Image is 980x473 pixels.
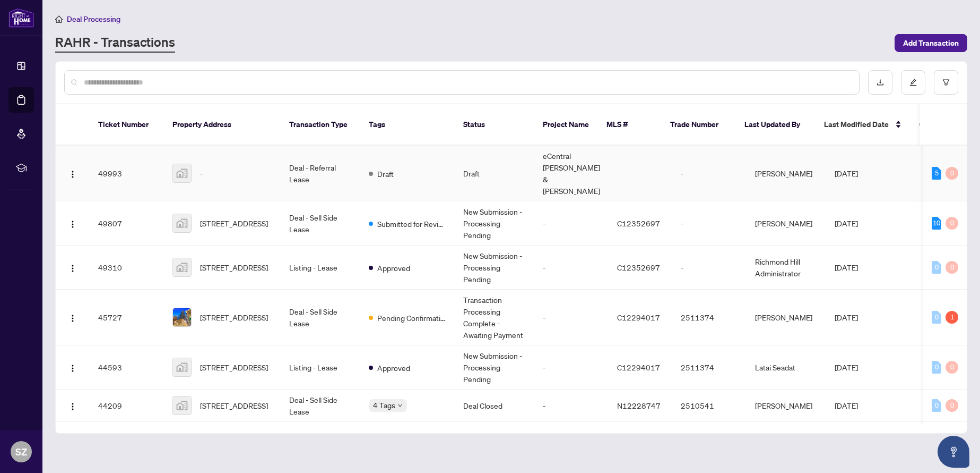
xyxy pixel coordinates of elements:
[90,201,164,246] td: 49807
[868,70,892,95] button: download
[281,146,360,201] td: Deal - Referral Lease
[672,290,747,345] td: 2511374
[835,263,858,272] span: [DATE]
[455,146,534,201] td: Draft
[534,390,609,422] td: -
[455,201,534,246] td: New Submission - Processing Pending
[360,104,455,146] th: Tags
[68,170,77,179] img: Logo
[672,390,747,422] td: 2510541
[736,104,816,146] th: Last Updated By
[617,218,660,228] span: C12352697
[824,119,889,130] span: Last Modified Date
[617,401,661,410] span: N12228747
[942,79,950,86] span: filter
[68,364,77,373] img: Logo
[455,345,534,390] td: New Submission - Processing Pending
[68,264,77,273] img: Logo
[90,290,164,345] td: 45727
[200,217,268,229] span: [STREET_ADDRESS]
[377,312,446,324] span: Pending Confirmation of Closing
[64,309,81,326] button: Logo
[455,104,534,146] th: Status
[90,390,164,422] td: 44209
[397,403,403,408] span: down
[672,146,747,201] td: -
[90,146,164,201] td: 49993
[672,345,747,390] td: 2511374
[200,400,268,411] span: [STREET_ADDRESS]
[68,402,77,411] img: Logo
[747,146,826,201] td: [PERSON_NAME]
[747,345,826,390] td: Latai Seadat
[598,104,662,146] th: MLS #
[173,396,191,415] img: thumbnail-img
[64,215,81,232] button: Logo
[67,14,120,24] span: Deal Processing
[64,259,81,276] button: Logo
[932,167,941,180] div: 5
[835,312,858,322] span: [DATE]
[164,104,281,146] th: Property Address
[200,261,268,273] span: [STREET_ADDRESS]
[934,70,958,95] button: filter
[617,362,660,372] span: C12294017
[200,167,203,179] span: -
[173,358,191,376] img: thumbnail-img
[932,261,941,274] div: 0
[173,308,191,326] img: thumbnail-img
[835,218,858,228] span: [DATE]
[932,311,941,324] div: 0
[55,33,175,53] a: RAHR - Transactions
[8,8,34,28] img: logo
[455,290,534,345] td: Transaction Processing Complete - Awaiting Payment
[903,35,959,52] span: Add Transaction
[534,290,609,345] td: -
[15,444,27,459] span: SZ
[534,104,598,146] th: Project Name
[946,399,958,412] div: 0
[877,79,884,86] span: download
[938,436,969,468] button: Open asap
[281,104,360,146] th: Transaction Type
[747,390,826,422] td: [PERSON_NAME]
[534,246,609,290] td: -
[672,201,747,246] td: -
[200,311,268,323] span: [STREET_ADDRESS]
[946,261,958,274] div: 0
[68,220,77,229] img: Logo
[534,345,609,390] td: -
[377,168,394,180] span: Draft
[672,246,747,290] td: -
[895,34,967,52] button: Add Transaction
[455,246,534,290] td: New Submission - Processing Pending
[946,361,958,374] div: 0
[373,399,395,411] span: 4 Tags
[816,104,911,146] th: Last Modified Date
[68,314,77,323] img: Logo
[173,214,191,232] img: thumbnail-img
[662,104,736,146] th: Trade Number
[946,311,958,324] div: 1
[835,168,858,178] span: [DATE]
[377,362,410,374] span: Approved
[946,217,958,230] div: 0
[909,79,917,86] span: edit
[534,201,609,246] td: -
[901,70,925,95] button: edit
[747,290,826,345] td: [PERSON_NAME]
[281,246,360,290] td: Listing - Lease
[932,217,941,230] div: 10
[64,397,81,414] button: Logo
[90,246,164,290] td: 49310
[281,290,360,345] td: Deal - Sell Side Lease
[455,390,534,422] td: Deal Closed
[281,345,360,390] td: Listing - Lease
[200,361,268,373] span: [STREET_ADDRESS]
[173,258,191,276] img: thumbnail-img
[64,165,81,182] button: Logo
[64,359,81,376] button: Logo
[281,201,360,246] td: Deal - Sell Side Lease
[835,362,858,372] span: [DATE]
[747,201,826,246] td: [PERSON_NAME]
